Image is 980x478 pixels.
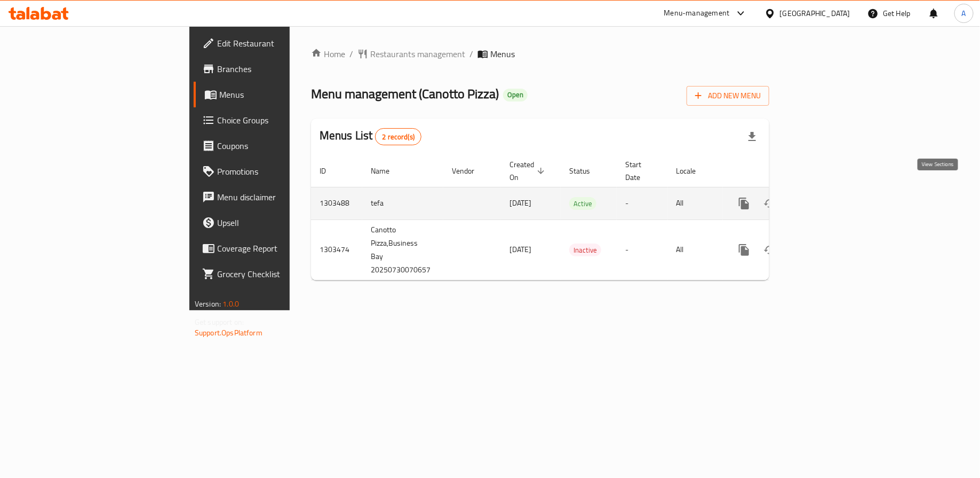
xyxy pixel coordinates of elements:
[569,244,601,256] span: Inactive
[362,220,443,280] td: Canotto Pizza,Business Bay 20250730070657
[503,90,528,99] span: Open
[625,158,655,184] span: Start Date
[962,7,966,19] span: A
[357,48,465,60] a: Restaurants management
[217,139,345,152] span: Coupons
[320,128,421,145] h2: Menus List
[195,297,221,311] span: Version:
[195,315,244,329] span: Get support on:
[194,184,353,210] a: Menu disclaimer
[371,164,403,177] span: Name
[217,268,345,280] span: Grocery Checklist
[217,191,345,203] span: Menu disclaimer
[490,48,515,60] span: Menus
[217,165,345,178] span: Promotions
[194,261,353,287] a: Grocery Checklist
[731,191,757,216] button: more
[687,86,769,106] button: Add New Menu
[569,164,604,177] span: Status
[311,155,842,280] table: enhanced table
[757,237,783,263] button: Change Status
[194,159,353,184] a: Promotions
[194,56,353,82] a: Branches
[676,164,710,177] span: Locale
[739,124,765,150] div: Export file
[569,197,596,210] div: Active
[731,237,757,263] button: more
[217,37,345,50] span: Edit Restaurant
[217,114,345,127] span: Choice Groups
[370,48,465,60] span: Restaurants management
[217,242,345,255] span: Coverage Report
[222,297,239,311] span: 1.0.0
[780,7,850,19] div: [GEOGRAPHIC_DATA]
[320,164,340,177] span: ID
[194,133,353,159] a: Coupons
[194,236,353,261] a: Coverage Report
[194,30,353,56] a: Edit Restaurant
[617,220,668,280] td: -
[469,48,473,60] li: /
[509,196,531,210] span: [DATE]
[452,164,488,177] span: Vendor
[695,89,761,103] span: Add New Menu
[217,62,345,75] span: Branches
[219,88,345,101] span: Menus
[617,187,668,220] td: -
[668,220,723,280] td: All
[362,187,443,220] td: tefa
[194,107,353,133] a: Choice Groups
[503,89,528,101] div: Open
[194,210,353,236] a: Upsell
[376,132,421,142] span: 2 record(s)
[664,7,730,20] div: Menu-management
[668,187,723,220] td: All
[509,242,531,256] span: [DATE]
[311,48,769,60] nav: breadcrumb
[569,198,596,210] span: Active
[311,82,499,106] span: Menu management ( Canotto Pizza )
[217,216,345,229] span: Upsell
[375,128,421,145] div: Total records count
[194,82,353,107] a: Menus
[509,158,548,184] span: Created On
[723,155,842,187] th: Actions
[195,326,262,340] a: Support.OpsPlatform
